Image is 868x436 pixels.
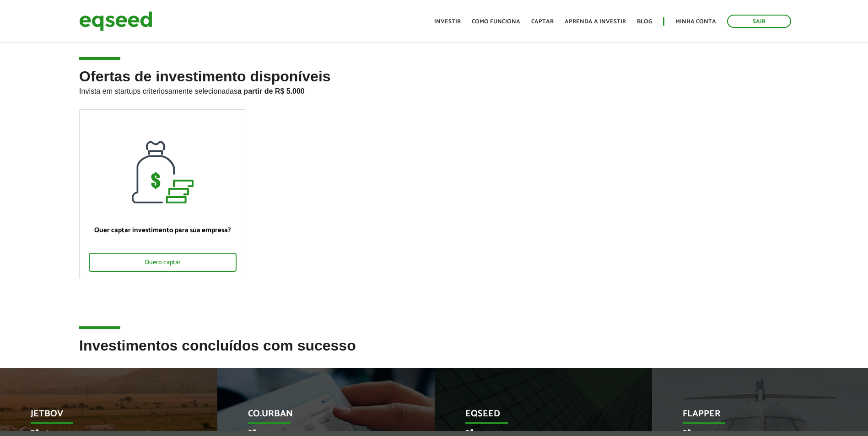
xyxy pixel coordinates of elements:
[531,19,554,25] a: Captar
[472,19,520,25] a: Como funciona
[434,19,461,25] a: Investir
[89,253,237,272] div: Quero captar
[79,109,246,279] a: Quer captar investimento para sua empresa? Quero captar
[727,15,791,28] a: Sair
[79,9,152,33] img: EqSeed
[237,87,305,95] strong: a partir de R$ 5.000
[675,19,716,25] a: Minha conta
[637,19,652,25] a: Blog
[89,226,237,234] p: Quer captar investimento para sua empresa?
[79,85,789,96] p: Invista em startups criteriosamente selecionadas
[79,338,789,367] h2: Investimentos concluídos com sucesso
[248,409,391,424] p: Co.Urban
[565,19,626,25] a: Aprenda a investir
[31,409,173,424] p: JetBov
[465,409,608,424] p: EqSeed
[683,409,825,424] p: Flapper
[79,69,789,109] h2: Ofertas de investimento disponíveis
